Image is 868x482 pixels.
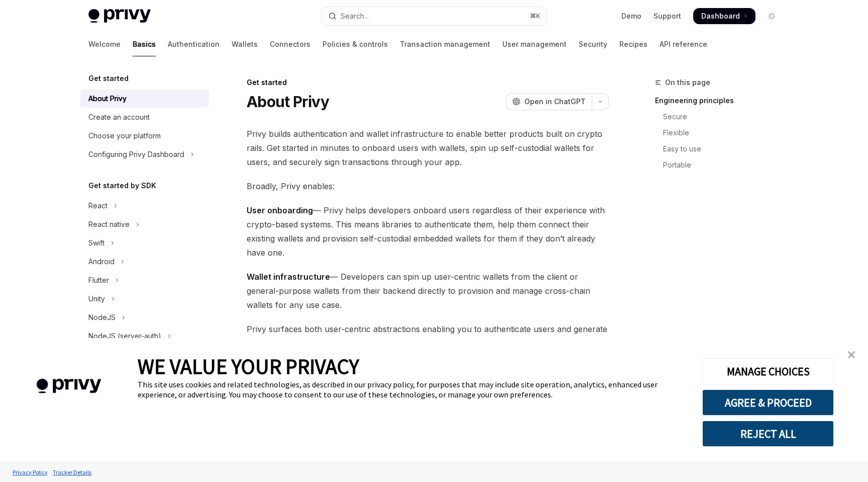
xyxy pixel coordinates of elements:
[764,8,780,24] button: Toggle dark mode
[502,32,567,56] a: User management
[702,421,834,447] button: REJECT ALL
[655,125,788,141] a: Flexible
[247,270,609,312] span: — Developers can spin up user-centric wallets from the client or general-purpose wallets from the...
[701,11,740,21] span: Dashboard
[15,364,123,408] img: company logo
[133,32,156,56] a: Basics
[665,76,710,89] span: On this page
[138,379,687,399] div: This site uses cookies and related technologies, as described in our privacy policy, for purposes...
[693,8,755,24] a: Dashboard
[80,108,209,126] a: Create an account
[80,327,209,345] button: Toggle NodeJS (server-auth) section
[80,271,209,289] button: Toggle Flutter section
[702,389,834,416] button: AGREE & PROCEED
[88,200,107,212] div: React
[506,93,592,110] button: Open in ChatGPT
[655,141,788,157] a: Easy to use
[88,218,130,230] div: React native
[848,351,855,358] img: close banner
[247,179,609,193] span: Broadly, Privy enables:
[10,463,50,481] a: Privacy Policy
[232,32,258,56] a: Wallets
[88,130,161,142] div: Choose your platform
[138,353,359,379] span: WE VALUE YOUR PRIVACY
[400,32,490,56] a: Transaction management
[841,345,861,365] a: close banner
[247,93,329,111] h1: About Privy
[80,90,209,108] a: About Privy
[247,77,609,88] div: Get started
[88,93,127,105] div: About Privy
[88,256,115,268] div: Android
[80,215,209,233] button: Toggle React native section
[50,463,94,481] a: Tracker Details
[168,32,220,56] a: Authentication
[654,11,681,21] a: Support
[88,72,129,85] h5: Get started
[80,290,209,308] button: Toggle Unity section
[88,32,121,56] a: Welcome
[88,111,150,123] div: Create an account
[702,358,834,384] button: MANAGE CHOICES
[80,308,209,327] button: Toggle NodeJS section
[270,32,310,56] a: Connectors
[655,157,788,173] a: Portable
[621,11,641,21] a: Demo
[321,7,547,25] button: Open search
[88,148,184,160] div: Configuring Privy Dashboard
[88,274,109,286] div: Flutter
[88,9,151,23] img: light logo
[80,253,209,271] button: Toggle Android section
[80,197,209,215] button: Toggle React section
[619,32,647,56] a: Recipes
[88,180,156,192] h5: Get started by SDK
[88,330,161,342] div: NodeJS (server-auth)
[322,32,388,56] a: Policies & controls
[247,203,609,260] span: — Privy helps developers onboard users regardless of their experience with crypto-based systems. ...
[247,127,609,169] span: Privy builds authentication and wallet infrastructure to enable better products built on crypto r...
[579,32,607,56] a: Security
[247,272,330,282] strong: Wallet infrastructure
[88,293,105,305] div: Unity
[80,234,209,252] button: Toggle Swift section
[341,10,369,22] div: Search...
[247,322,609,364] span: Privy surfaces both user-centric abstractions enabling you to authenticate users and generate wal...
[655,93,788,109] a: Engineering principles
[660,32,707,56] a: API reference
[88,237,104,249] div: Swift
[80,145,209,164] button: Toggle Configuring Privy Dashboard section
[655,109,788,125] a: Secure
[524,97,586,107] span: Open in ChatGPT
[530,12,540,20] span: ⌘ K
[247,205,313,215] strong: User onboarding
[80,127,209,145] a: Choose your platform
[88,311,116,324] div: NodeJS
